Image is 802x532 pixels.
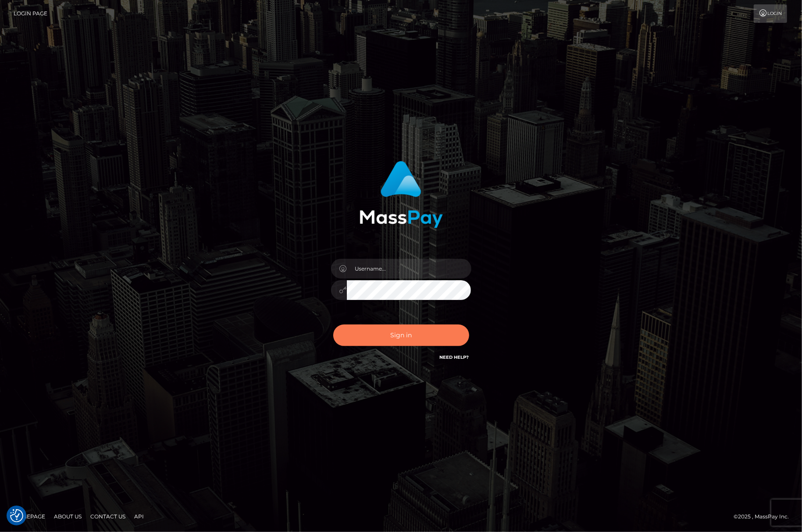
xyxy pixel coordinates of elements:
a: Homepage [10,510,49,523]
button: Sign in [333,325,469,346]
a: About Us [50,510,85,523]
input: Username... [347,259,471,278]
img: MassPay Login [360,161,443,228]
a: Login Page [14,4,47,23]
a: Need Help? [440,354,469,360]
a: Login [754,4,787,23]
a: API [131,510,147,523]
img: Revisit consent button [10,509,23,522]
button: Consent Preferences [10,509,23,522]
a: Contact Us [87,510,129,523]
div: © 2025 , MassPay Inc. [734,512,795,521]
